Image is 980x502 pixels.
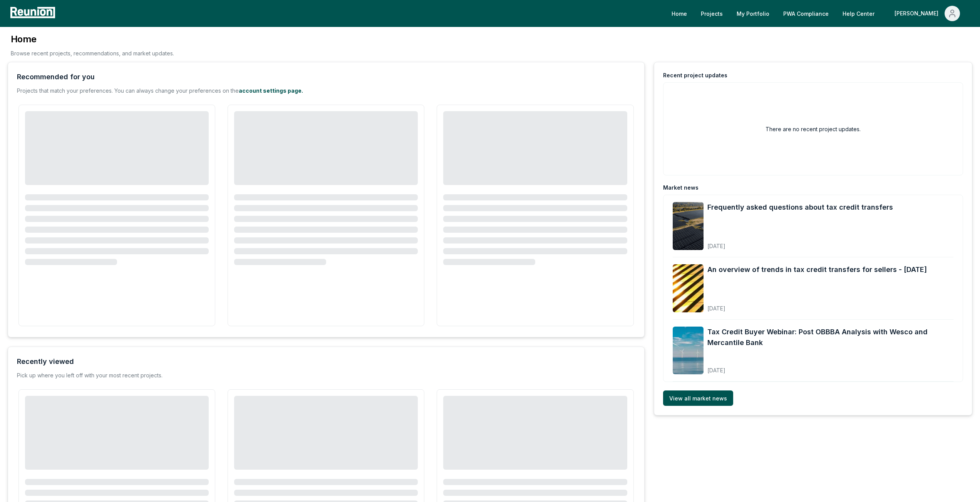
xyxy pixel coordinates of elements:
h2: There are no recent project updates. [766,125,861,133]
a: Home [665,6,693,21]
img: Tax Credit Buyer Webinar: Post OBBBA Analysis with Wesco and Mercantile Bank [673,327,704,375]
div: [PERSON_NAME] [895,6,941,21]
h3: Home [11,33,174,45]
img: An overview of trends in tax credit transfers for sellers - September 2025 [673,264,704,312]
img: Frequently asked questions about tax credit transfers [673,202,704,250]
nav: Main [665,6,972,21]
a: Help Center [836,6,881,21]
a: My Portfolio [730,6,776,21]
button: [PERSON_NAME] [888,6,966,21]
a: View all market news [663,390,733,406]
a: Projects [695,6,729,21]
a: An overview of trends in tax credit transfers for sellers - [DATE] [707,264,927,275]
div: [DATE] [707,299,927,312]
a: account settings page. [239,87,303,94]
div: Recent project updates [663,72,727,79]
div: Market news [663,184,699,192]
div: Recently viewed [17,356,74,367]
div: Pick up where you left off with your most recent projects. [17,372,162,379]
a: PWA Compliance [777,6,835,21]
span: Projects that match your preferences. You can always change your preferences on the [17,87,239,94]
div: [DATE] [707,237,893,250]
div: [DATE] [707,361,953,374]
p: Browse recent projects, recommendations, and market updates. [11,49,174,57]
div: Recommended for you [17,72,95,82]
a: Frequently asked questions about tax credit transfers [707,202,893,213]
a: Tax Credit Buyer Webinar: Post OBBBA Analysis with Wesco and Mercantile Bank [707,327,953,348]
